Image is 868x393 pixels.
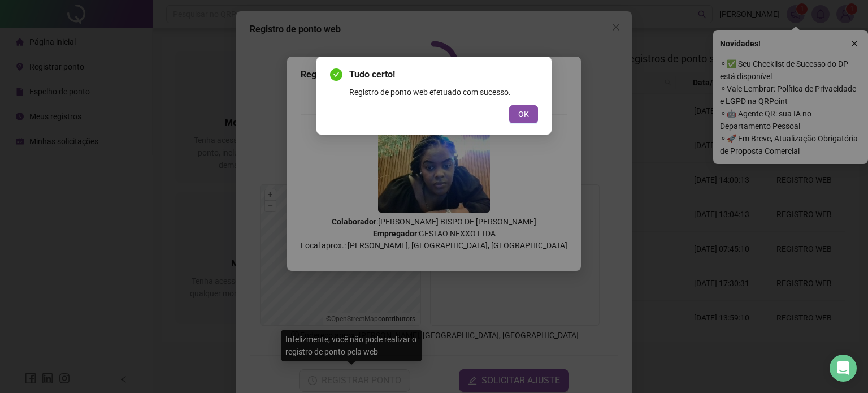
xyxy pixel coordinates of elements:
span: OK [518,108,529,120]
div: Open Intercom Messenger [830,355,857,382]
button: OK [509,105,538,123]
div: Registro de ponto web efetuado com sucesso. [349,86,538,98]
span: Tudo certo! [349,68,538,81]
span: check-circle [330,68,342,81]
